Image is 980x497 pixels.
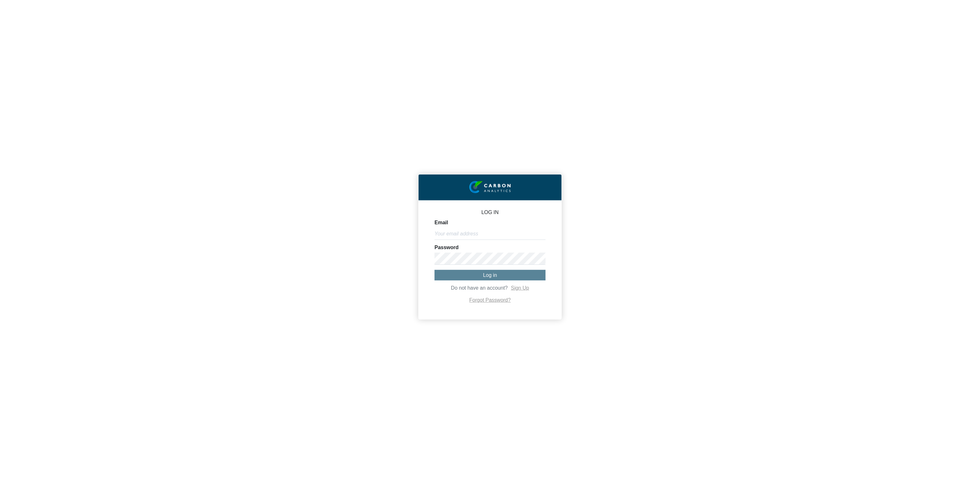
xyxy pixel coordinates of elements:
[469,181,511,194] img: insight-logo-2.png
[483,272,497,278] span: Log in
[469,297,511,303] a: Forgot Password?
[434,228,546,240] input: Your email address
[511,285,529,291] a: Sign Up
[434,220,448,225] label: Email
[451,285,508,291] span: Do not have an account?
[434,210,546,215] p: LOG IN
[434,270,546,280] button: Log in
[434,245,459,250] label: Password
